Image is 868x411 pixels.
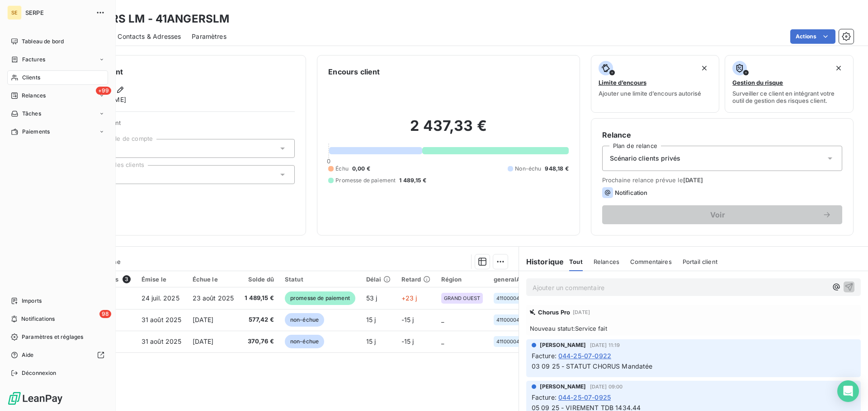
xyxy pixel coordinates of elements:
[444,296,481,301] span: GRAND OUEST
[366,316,376,323] span: 15 j
[496,317,519,323] span: 41100004
[366,294,377,302] span: 53 j
[540,341,586,349] span: [PERSON_NAME]
[118,32,181,41] span: Contacts & Adresses
[532,393,557,402] span: Facture :
[22,37,64,46] span: Tableau de bord
[569,258,583,265] span: Tout
[610,154,680,163] span: Scénario clients privés
[366,276,391,283] div: Délai
[25,9,90,16] span: SERPE
[7,5,22,20] div: SE
[285,313,324,327] span: non-échue
[245,315,274,324] span: 577,42 €
[22,351,34,359] span: Aide
[494,276,547,283] div: generalAccountId
[285,291,355,305] span: promesse de paiement
[335,165,349,173] span: Échu
[245,337,274,346] span: 370,76 €
[73,119,295,132] span: Propriétés Client
[515,165,541,173] span: Non-échu
[21,315,55,323] span: Notifications
[401,316,414,323] span: -15 j
[401,337,414,345] span: -15 j
[602,129,842,140] h6: Relance
[732,79,783,86] span: Gestion du risque
[366,337,376,345] span: 15 j
[192,32,226,41] span: Paramètres
[245,276,274,283] div: Solde dû
[591,55,720,113] button: Limite d’encoursAjouter une limite d’encours autorisé
[532,351,557,360] span: Facture :
[545,165,568,173] span: 948,18 €
[193,294,234,302] span: 23 août 2025
[142,294,179,302] span: 24 juil. 2025
[22,74,40,82] span: Clients
[558,393,611,402] span: 044-25-07-0925
[80,11,229,27] h3: ANGERS LM - 41ANGERSLM
[328,66,380,77] h6: Encours client
[790,29,835,44] button: Actions
[683,176,703,184] span: [DATE]
[327,157,330,165] span: 0
[599,79,646,86] span: Limite d’encours
[335,176,396,185] span: Promesse de paiement
[22,110,41,118] span: Tâches
[519,256,564,267] h6: Historique
[573,309,590,315] span: [DATE]
[401,294,417,302] span: +23 j
[732,90,846,104] span: Surveiller ce client en intégrant votre outil de gestion des risques client.
[602,176,842,184] span: Prochaine relance prévue le
[193,337,214,345] span: [DATE]
[142,316,182,323] span: 31 août 2025
[594,258,619,265] span: Relances
[399,176,426,185] span: 1 489,15 €
[142,337,182,345] span: 31 août 2025
[55,66,295,77] h6: Informations client
[22,297,42,305] span: Imports
[441,316,444,323] span: _
[285,335,324,348] span: non-échue
[99,310,111,318] span: 98
[22,92,46,100] span: Relances
[683,258,717,265] span: Portail client
[7,391,63,406] img: Logo LeanPay
[558,351,611,360] span: 044-25-07-0922
[22,369,57,377] span: Déconnexion
[532,362,653,370] span: 03 09 25 - STATUT CHORUS Mandatée
[193,276,234,283] div: Échue le
[530,325,857,332] span: Nouveau statut : Service fait
[599,90,701,97] span: Ajouter une limite d’encours autorisé
[613,211,822,218] span: Voir
[441,337,444,345] span: _
[837,380,859,402] div: Open Intercom Messenger
[441,276,483,283] div: Région
[123,275,131,283] span: 3
[96,87,111,95] span: +99
[538,309,571,316] span: Chorus Pro
[193,316,214,323] span: [DATE]
[7,348,108,362] a: Aide
[22,128,50,136] span: Paiements
[285,276,355,283] div: Statut
[590,342,620,348] span: [DATE] 11:19
[540,383,586,391] span: [PERSON_NAME]
[496,296,519,301] span: 41100004
[496,339,519,344] span: 41100004
[22,333,83,341] span: Paramètres et réglages
[352,165,370,173] span: 0,00 €
[401,276,430,283] div: Retard
[22,55,45,64] span: Factures
[328,117,568,144] h2: 2 437,33 €
[615,189,648,196] span: Notification
[142,276,182,283] div: Émise le
[630,258,672,265] span: Commentaires
[245,294,274,303] span: 1 489,15 €
[590,384,623,389] span: [DATE] 09:00
[602,205,842,224] button: Voir
[725,55,854,113] button: Gestion du risqueSurveiller ce client en intégrant votre outil de gestion des risques client.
